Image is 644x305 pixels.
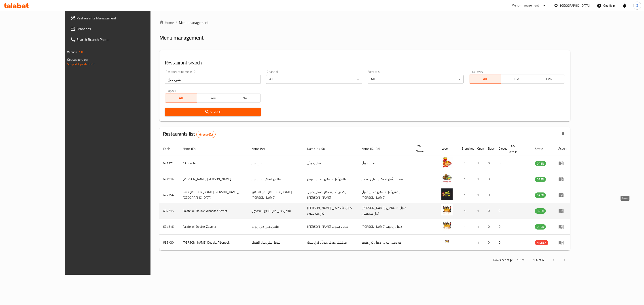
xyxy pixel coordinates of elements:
[438,142,458,155] th: Logo
[535,76,563,82] span: TMP
[458,155,474,171] td: 1
[304,235,358,251] td: فەلافلی عەلی دەبڵ، ئەل بنوک
[304,219,358,235] td: [PERSON_NAME] دەبڵ، زەیونە
[179,203,248,219] td: Falafel Ali Double, Alsaadon Street
[248,187,304,203] td: كص الشهير [PERSON_NAME]، [PERSON_NAME]
[535,192,546,198] div: OPEN
[474,171,484,187] td: 1
[176,20,177,25] li: /
[183,146,202,151] span: Name (En)
[159,142,570,251] table: enhanced table
[441,204,453,215] img: Falafel Ali Double, Alsaadon Street
[535,177,546,182] span: OPEN
[304,171,358,187] td: فەلافل ئەل شەهیر عەلی دەبەل
[179,20,209,25] span: Menu management
[165,108,261,116] button: Search
[76,26,169,31] span: Branches
[231,95,259,101] span: No
[358,219,412,235] td: [PERSON_NAME] دەبڵ، زەیونە
[229,94,261,102] button: No
[304,187,358,203] td: گەس ئەل شەهیر عەلی دەبڵ، [PERSON_NAME]
[416,143,432,154] span: Ref. Name
[441,220,453,231] img: Falafel Ali Double, Zayona
[458,187,474,203] td: 1
[266,75,362,84] div: All
[458,235,474,251] td: 1
[248,171,304,187] td: فلافل الشهير علي دبل
[474,155,484,171] td: 1
[76,15,169,21] span: Restaurants Management
[358,155,412,171] td: عەلی دەبڵ
[558,129,568,140] div: Export file
[163,131,216,138] h2: Restaurants list
[199,95,227,101] span: Yes
[248,235,304,251] td: فلافل علي دبل، البنوك
[495,142,506,155] th: Closed
[474,142,484,155] th: Open
[474,235,484,251] td: 1
[535,161,546,166] span: OPEN
[441,236,453,247] img: Falafel Ali Double, Albenook
[67,34,172,45] a: Search Branch Phone
[358,187,412,203] td: گەس ئەل شەهیر عەلی دەبڵ، [PERSON_NAME]
[484,155,495,171] td: 0
[555,142,570,155] th: Action
[248,203,304,219] td: فلافل علي دبل، شارع السعدون
[165,94,197,102] button: All
[165,75,261,84] input: Search for restaurant name or ID..
[558,161,567,166] div: Menu
[304,203,358,219] td: [PERSON_NAME] دەبڵ، شەقامی ئەل سەعدون
[179,155,248,171] td: Ali Double
[493,257,513,263] p: Rows per page:
[168,109,257,115] span: Search
[533,75,565,84] button: TMP
[458,142,474,155] th: Branches
[558,224,567,229] div: Menu
[441,173,453,184] img: Falafel Alshaher Ali Dabal
[67,49,78,55] span: Version:
[358,203,412,219] td: [PERSON_NAME] دەبڵ، شەقامی ئەل سەعدون
[248,155,304,171] td: علي دبل
[67,61,95,67] a: Support.OpsPlatform
[358,235,412,251] td: فەلافلی عەلی دەبڵ، ئەل بنوک
[362,146,386,151] span: Name (Ku-Ba)
[535,240,548,245] span: HIDDEN
[197,132,216,137] span: 6 record(s)
[474,187,484,203] td: 1
[535,224,546,229] span: OPEN
[484,187,495,203] td: 0
[560,3,590,8] div: [GEOGRAPHIC_DATA]
[515,257,526,263] div: Rows per page:
[67,57,88,63] span: Get support on:
[159,34,203,41] h2: Menu management
[179,235,248,251] td: [PERSON_NAME] Double, Albenook
[167,95,195,101] span: All
[636,3,638,8] span: Z
[503,76,531,82] span: TGO
[441,157,453,168] img: Ali Double
[441,188,453,200] img: Kass Al Shaheer Ali Dabal, Sadr City
[471,76,499,82] span: All
[484,171,495,187] td: 0
[474,203,484,219] td: 1
[512,3,539,8] div: Menu-management
[495,203,506,219] td: 0
[196,131,216,138] div: Total records count
[252,146,271,151] span: Name (Ar)
[558,192,567,198] div: Menu
[484,203,495,219] td: 0
[495,219,506,235] td: 0
[458,203,474,219] td: 1
[179,219,248,235] td: Falafel Ali Double, Zayona
[458,219,474,235] td: 1
[458,171,474,187] td: 1
[179,171,248,187] td: [PERSON_NAME] [PERSON_NAME]
[495,171,506,187] td: 0
[484,142,495,155] th: Busy
[67,23,172,34] a: Branches
[535,209,546,214] span: OPEN
[495,187,506,203] td: 0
